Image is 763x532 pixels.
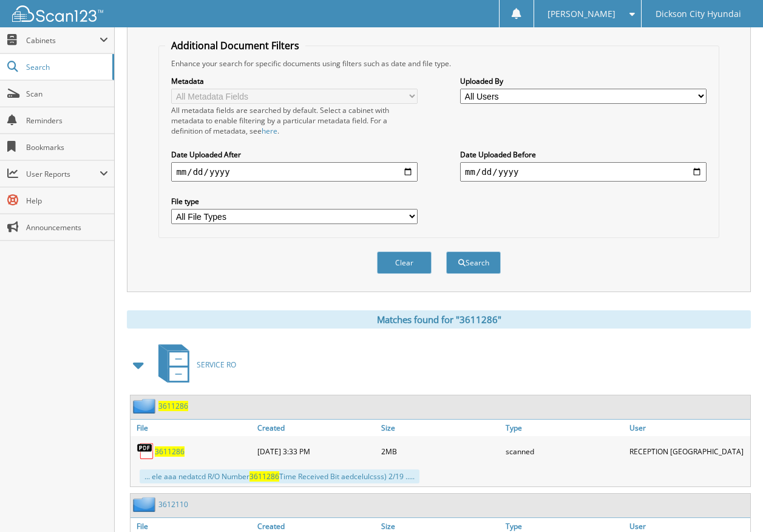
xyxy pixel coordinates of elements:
[165,58,712,69] div: Enhance your search for specific documents using filters such as date and file type.
[626,439,750,463] div: RECEPTION [GEOGRAPHIC_DATA]
[133,497,158,512] img: folder2.png
[131,420,254,436] a: File
[26,35,100,46] span: Cabinets
[446,251,501,274] button: Search
[377,251,432,274] button: Clear
[460,162,707,182] input: end
[140,469,419,483] div: ... ele aaa nedatcd R/O Number Time Received Bit aedcelulcsss) 2/19 .....
[378,439,502,463] div: 2MB
[137,442,155,460] img: PDF.png
[254,439,378,463] div: [DATE] 3:33 PM
[171,162,418,182] input: start
[26,222,108,233] span: Announcements
[254,420,378,436] a: Created
[460,76,707,86] label: Uploaded By
[378,420,502,436] a: Size
[26,89,108,99] span: Scan
[656,10,741,18] span: Dickson City Hyundai
[158,401,188,411] a: 3611286
[626,420,750,436] a: User
[262,126,277,136] a: here
[158,499,188,510] a: 3612110
[26,196,108,206] span: Help
[12,5,103,22] img: scan123-logo-white.svg
[165,39,305,52] legend: Additional Document Filters
[503,439,626,463] div: scanned
[171,149,418,160] label: Date Uploaded After
[503,420,626,436] a: Type
[26,62,106,72] span: Search
[171,105,418,136] div: All metadata fields are searched by default. Select a cabinet with metadata to enable filtering b...
[197,360,236,370] span: SERVICE RO
[249,471,279,482] span: 3611286
[151,341,236,389] a: SERVICE RO
[155,446,185,457] a: 3611286
[127,310,751,329] div: Matches found for "3611286"
[460,149,707,160] label: Date Uploaded Before
[171,76,418,86] label: Metadata
[548,10,615,18] span: [PERSON_NAME]
[26,169,100,179] span: User Reports
[26,142,108,152] span: Bookmarks
[702,474,763,532] iframe: Chat Widget
[26,115,108,126] span: Reminders
[133,398,158,414] img: folder2.png
[171,196,418,206] label: File type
